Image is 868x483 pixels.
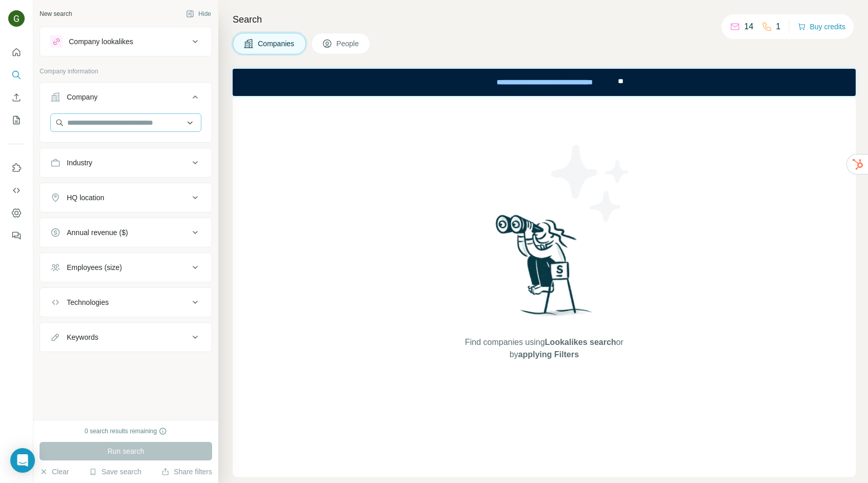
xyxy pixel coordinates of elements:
button: Feedback [8,226,25,245]
span: Lookalikes search [545,338,616,346]
button: My lists [8,111,25,129]
div: New search [40,9,72,18]
button: Share filters [161,467,212,477]
button: Use Surfe API [8,181,25,200]
img: Surfe Illustration - Stars [544,137,637,229]
img: Avatar [8,10,25,27]
img: Surfe Illustration - Woman searching with binoculars [491,212,598,326]
iframe: Banner [233,69,856,96]
span: People [336,38,360,49]
button: Company lookalikes [40,29,212,54]
div: Keywords [67,332,98,342]
button: Quick start [8,43,25,62]
div: Industry [67,158,92,168]
button: Search [8,66,25,84]
div: Company [67,92,98,102]
div: Employees (size) [67,262,122,273]
span: applying Filters [518,350,579,359]
h4: Search [233,12,856,27]
button: Save search [89,467,141,477]
button: Hide [179,6,218,22]
button: Buy credits [798,20,845,34]
button: Industry [40,150,212,175]
p: Company information [40,67,212,76]
div: Open Intercom Messenger [10,448,35,473]
div: 0 search results remaining [85,427,167,436]
div: Company lookalikes [69,36,133,47]
button: Dashboard [8,204,25,222]
button: Keywords [40,325,212,350]
button: Clear [40,467,69,477]
div: Technologies [67,297,109,307]
div: HQ location [67,192,104,203]
button: Use Surfe on LinkedIn [8,159,25,177]
p: 1 [776,21,781,33]
button: HQ location [40,185,212,210]
div: Annual revenue ($) [67,227,128,238]
button: Company [40,85,212,113]
button: Technologies [40,290,212,315]
button: Employees (size) [40,255,212,280]
span: Find companies using or by [462,336,626,361]
button: Enrich CSV [8,88,25,107]
span: Companies [258,38,295,49]
button: Annual revenue ($) [40,220,212,245]
p: 14 [744,21,753,33]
